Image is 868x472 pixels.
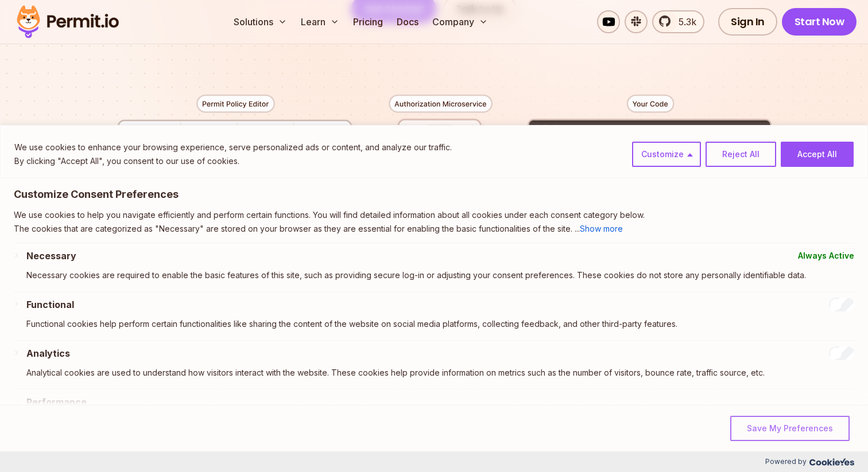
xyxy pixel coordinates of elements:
[580,222,623,236] button: Show more
[829,346,854,360] input: Enable Analytics
[296,10,344,33] button: Learn
[26,346,70,360] button: Analytics
[14,208,854,222] p: We use cookies to help you navigate efficiently and perform certain functions. You will find deta...
[781,142,854,167] button: Accept All
[782,8,857,36] a: Start Now
[348,10,387,33] a: Pricing
[652,10,704,33] a: 5.3k
[829,298,854,311] input: Enable Functional
[229,10,292,33] button: Solutions
[26,298,74,311] button: Functional
[14,154,452,168] p: By clicking "Accept All", you consent to our use of cookies.
[26,366,854,380] p: Analytical cookies are used to understand how visitors interact with the website. These cookies h...
[26,268,854,282] p: Necessary cookies are required to enable the basic features of this site, such as providing secur...
[798,249,854,263] span: Always Active
[672,15,696,29] span: 5.3k
[706,142,776,167] button: Reject All
[809,458,854,466] img: Cookieyes logo
[632,142,701,167] button: Customize
[14,141,452,154] p: We use cookies to enhance your browsing experience, serve personalized ads or content, and analyz...
[26,317,854,331] p: Functional cookies help perform certain functionalities like sharing the content of the website o...
[718,8,777,36] a: Sign In
[428,10,493,33] button: Company
[26,249,76,263] button: Necessary
[392,10,423,33] a: Docs
[14,188,179,201] span: Customize Consent Preferences
[730,416,850,441] button: Save My Preferences
[11,2,124,41] img: Permit logo
[14,222,854,236] p: The cookies that are categorized as "Necessary" are stored on your browser as they are essential ...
